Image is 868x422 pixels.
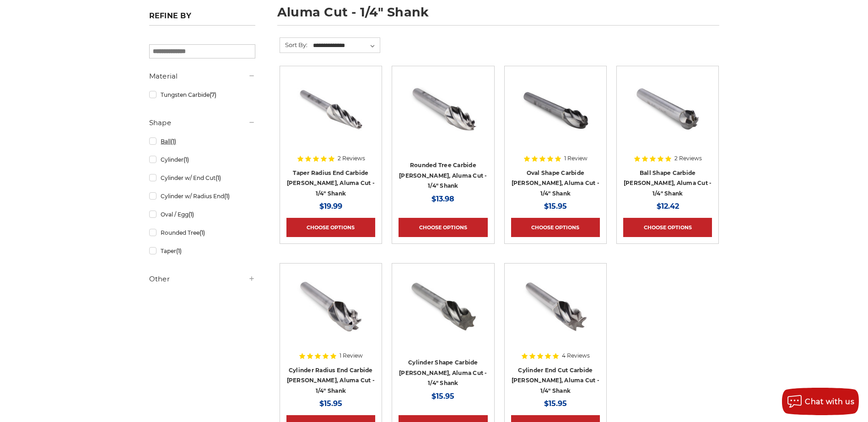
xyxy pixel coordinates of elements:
[782,388,859,415] button: Chat with us
[319,202,342,211] span: $19.99
[519,73,592,146] img: SE-3NF oval/egg shape carbide burr 1/4" shank
[512,367,600,394] a: Cylinder End Cut Carbide [PERSON_NAME], Aluma Cut - 1/4" Shank
[286,73,375,161] a: SL-3NF taper radius shape carbide burr 1/4" shank
[623,218,712,237] a: Choose Options
[399,162,487,189] a: Rounded Tree Carbide [PERSON_NAME], Aluma Cut - 1/4" Shank
[149,243,255,259] a: Taper
[406,270,480,343] img: SA-3NF cylinder shape carbide burr 1/4" shank
[183,156,189,163] span: (1)
[312,39,380,53] select: Sort By:
[149,206,255,222] a: Oval / Egg
[623,73,712,161] a: SD-3NF ball shape carbide burr 1/4" shank
[399,270,487,359] a: SA-3NF cylinder shape carbide burr 1/4" shank
[399,359,487,386] a: Cylinder Shape Carbide [PERSON_NAME], Aluma Cut - 1/4" Shank
[149,225,255,241] a: Rounded Tree
[319,399,342,408] span: $15.95
[216,174,221,181] span: (1)
[176,248,182,254] span: (1)
[149,117,255,128] h5: Shape
[631,73,704,146] img: SD-3NF ball shape carbide burr 1/4" shank
[149,188,255,204] a: Cylinder w/ Radius End
[149,274,255,285] h5: Other
[199,229,205,236] span: (1)
[210,91,216,98] span: (7)
[286,218,375,237] a: Choose Options
[511,73,600,161] a: SE-3NF oval/egg shape carbide burr 1/4" shank
[511,270,600,359] a: SB-3NF cylinder end cut shape carbide burr 1/4" shank
[544,202,567,211] span: $15.95
[511,218,600,237] a: Choose Options
[277,6,719,26] h1: aluma cut - 1/4" shank
[406,73,480,146] img: SF-3NF rounded tree shape carbide burr 1/4" shank
[280,38,307,52] label: Sort By:
[149,71,255,82] h5: Material
[657,202,679,211] span: $12.42
[399,73,487,161] a: SF-3NF rounded tree shape carbide burr 1/4" shank
[149,133,255,149] a: Ball
[224,193,230,200] span: (1)
[149,170,255,186] a: Cylinder w/ End Cut
[519,270,592,343] img: SB-3NF cylinder end cut shape carbide burr 1/4" shank
[399,218,487,237] a: Choose Options
[149,11,255,26] h5: Refine by
[287,367,375,394] a: Cylinder Radius End Carbide [PERSON_NAME], Aluma Cut - 1/4" Shank
[624,169,712,197] a: Ball Shape Carbide [PERSON_NAME], Aluma Cut - 1/4" Shank
[431,195,454,203] span: $13.98
[544,399,567,408] span: $15.95
[512,169,600,197] a: Oval Shape Carbide [PERSON_NAME], Aluma Cut - 1/4" Shank
[286,270,375,359] a: SC-3NF cylinder radius cut shape carbide burr 1/4" shank
[149,87,255,103] a: Tungsten Carbide
[294,73,367,146] img: SL-3NF taper radius shape carbide burr 1/4" shank
[287,169,375,197] a: Taper Radius End Carbide [PERSON_NAME], Aluma Cut - 1/4" Shank
[431,392,454,401] span: $15.95
[189,211,194,218] span: (1)
[149,152,255,168] a: Cylinder
[171,138,176,145] span: (1)
[805,397,854,406] span: Chat with us
[294,270,367,343] img: SC-3NF cylinder radius cut shape carbide burr 1/4" shank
